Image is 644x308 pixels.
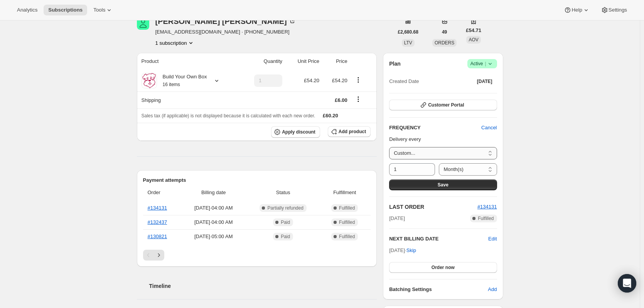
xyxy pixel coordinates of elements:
[477,203,497,211] button: #134131
[389,203,477,211] h2: LAST ORDER
[155,39,195,47] button: Product actions
[143,250,371,261] nav: Pagination
[285,53,322,70] th: Unit Price
[339,205,355,211] span: Fulfilled
[143,176,371,184] h2: Payment attempts
[322,53,350,70] th: Price
[609,7,627,13] span: Settings
[389,179,497,190] button: Save
[339,219,355,225] span: Fulfilled
[389,124,481,132] h2: FREQUENCY
[148,205,167,211] a: #134131
[339,129,366,135] span: Add product
[271,126,320,138] button: Apply discount
[89,5,118,15] button: Tools
[304,78,319,83] span: £54.20
[163,82,180,87] small: 16 items
[155,17,296,25] div: [PERSON_NAME] [PERSON_NAME]
[483,283,501,296] button: Add
[153,250,164,261] button: Next
[466,27,481,34] span: £54.71
[44,5,87,15] button: Subscriptions
[155,28,296,36] span: [EMAIL_ADDRESS][DOMAIN_NAME] · [PHONE_NUMBER]
[389,100,497,110] button: Customer Portal
[477,122,501,134] button: Cancel
[477,78,492,85] span: [DATE]
[389,286,488,293] h6: Batching Settings
[470,60,494,68] span: Active
[184,218,243,226] span: [DATE] · 04:00 AM
[184,204,243,212] span: [DATE] · 04:00 AM
[137,53,239,70] th: Product
[184,233,243,240] span: [DATE] · 05:00 AM
[148,234,167,239] a: #130821
[352,76,364,84] button: Product actions
[572,7,582,13] span: Help
[282,129,315,135] span: Apply discount
[328,126,371,137] button: Add product
[481,124,497,132] span: Cancel
[48,7,83,13] span: Subscriptions
[157,73,207,88] div: Build Your Own Box
[332,78,347,83] span: £54.20
[142,73,157,88] img: product img
[488,235,497,243] button: Edit
[17,7,37,13] span: Analytics
[428,102,464,108] span: Customer Portal
[352,95,364,103] button: Shipping actions
[137,91,239,108] th: Shipping
[437,27,452,37] button: 49
[143,184,182,201] th: Order
[442,29,447,35] span: 49
[148,219,167,225] a: #132437
[267,205,303,211] span: Partially refunded
[339,234,355,240] span: Fulfilled
[323,113,338,118] span: £60.20
[596,5,632,15] button: Settings
[389,135,497,143] p: Delivery every
[393,27,423,37] button: £2,680.68
[485,61,486,67] span: |
[477,204,497,210] a: #134131
[389,247,416,253] span: [DATE] ·
[149,282,377,290] h2: Timeline
[248,189,319,196] span: Status
[93,7,105,13] span: Tools
[488,286,497,293] span: Add
[469,37,478,42] span: AOV
[432,264,455,271] span: Order now
[389,235,488,243] h2: NEXT BILLING DATE
[398,29,418,35] span: £2,680.68
[404,40,412,46] span: LTV
[472,76,497,87] button: [DATE]
[559,5,594,15] button: Help
[281,219,290,225] span: Paid
[335,97,347,103] span: £6.00
[618,274,636,293] div: Open Intercom Messenger
[389,262,497,273] button: Order now
[438,182,448,188] span: Save
[478,215,494,222] span: Fulfilled
[389,60,401,68] h2: Plan
[142,113,315,118] span: Sales tax (if applicable) is not displayed because it is calculated with each new order.
[239,53,285,70] th: Quantity
[389,215,405,222] span: [DATE]
[406,247,416,254] span: Skip
[184,189,243,196] span: Billing date
[389,78,419,85] span: Created Date
[137,17,149,30] span: Lucy Turner
[281,234,290,240] span: Paid
[435,40,454,46] span: ORDERS
[402,244,421,257] button: Skip
[323,189,366,196] span: Fulfillment
[12,5,42,15] button: Analytics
